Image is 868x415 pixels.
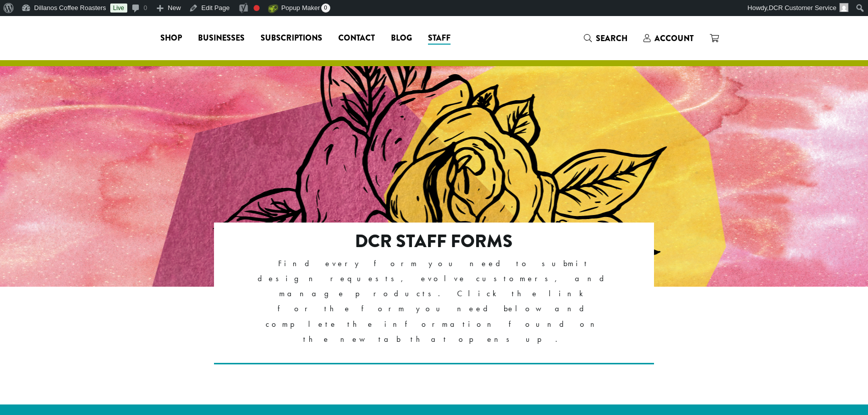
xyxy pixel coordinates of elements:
h2: DCR Staff Forms [258,231,611,252]
span: Search [596,33,627,44]
a: Live [110,4,127,13]
span: Contact [338,32,375,45]
span: 0 [321,4,330,13]
span: Shop [160,32,182,45]
span: Subscriptions [261,32,322,45]
span: DCR Customer Service [769,4,836,12]
div: Focus keyphrase not set [254,5,260,11]
span: Account [655,33,694,44]
a: Shop [152,30,190,46]
a: Staff [420,30,459,46]
a: Search [576,30,635,47]
p: Find every form you need to submit design requests, evolve customers, and manage products. Click ... [258,256,611,346]
span: Businesses [198,32,245,45]
span: Staff [428,32,451,45]
span: Blog [391,32,412,45]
